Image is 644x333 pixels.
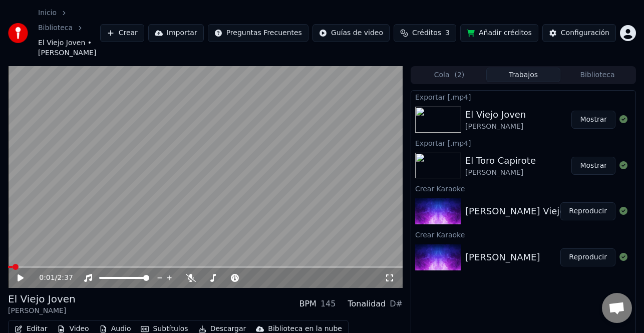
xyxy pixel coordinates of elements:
[299,298,316,310] div: BPM
[412,28,441,38] span: Créditos
[465,168,536,178] div: [PERSON_NAME]
[38,8,57,18] a: Inicio
[411,182,635,194] div: Crear Karaoke
[38,23,73,33] a: Biblioteca
[486,68,560,82] button: Trabajos
[560,248,615,266] button: Reproducir
[38,8,100,58] nav: breadcrumb
[411,137,635,149] div: Exportar [.mp4]
[38,38,100,58] span: El Viejo Joven • [PERSON_NAME]
[320,298,336,310] div: 145
[8,292,76,306] div: El Viejo Joven
[394,24,456,42] button: Créditos3
[208,24,308,42] button: Preguntas Frecuentes
[465,108,526,122] div: El Viejo Joven
[100,24,144,42] button: Crear
[561,28,609,38] div: Configuración
[465,122,526,132] div: [PERSON_NAME]
[465,204,592,218] div: [PERSON_NAME] Viejo Joven
[57,273,73,283] span: 2:37
[445,28,450,38] span: 3
[465,250,540,264] div: [PERSON_NAME]
[411,91,635,103] div: Exportar [.mp4]
[454,70,464,80] span: ( 2 )
[460,24,538,42] button: Añadir créditos
[465,154,536,168] div: El Toro Capirote
[560,202,615,220] button: Reproducir
[571,111,615,129] button: Mostrar
[571,157,615,175] button: Mostrar
[39,273,63,283] div: /
[602,293,632,323] a: Chat abierto
[390,298,403,310] div: D#
[560,68,634,82] button: Biblioteca
[312,24,390,42] button: Guías de video
[39,273,55,283] span: 0:01
[412,68,486,82] button: Cola
[348,298,386,310] div: Tonalidad
[8,23,28,43] img: youka
[148,24,204,42] button: Importar
[411,228,635,240] div: Crear Karaoke
[542,24,616,42] button: Configuración
[8,306,76,316] div: [PERSON_NAME]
